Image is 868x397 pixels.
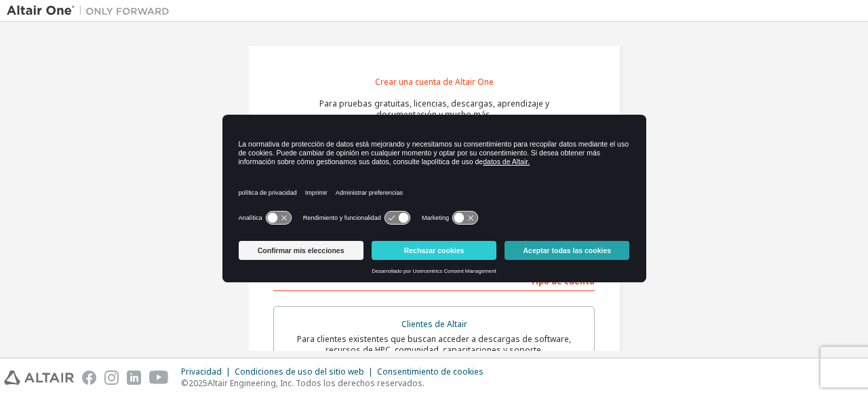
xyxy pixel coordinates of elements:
font: Clientes de Altair [401,318,467,330]
font: Consentimiento de cookies [377,366,484,377]
font: © [181,377,189,389]
font: Crear una cuenta de Altair One [375,76,494,88]
img: instagram.svg [104,371,119,385]
img: youtube.svg [149,371,169,385]
font: Altair Engineering, Inc. Todos los derechos reservados. [208,377,425,389]
font: 2025 [189,377,208,389]
font: documentación y mucho más. [376,109,492,120]
img: linkedin.svg [127,371,141,385]
img: Altair Uno [7,4,176,18]
img: facebook.svg [82,371,96,385]
font: Para clientes existentes que buscan acceder a descargas de software, recursos de HPC, comunidad, ... [297,333,571,356]
img: altair_logo.svg [4,371,74,385]
font: Para pruebas gratuitas, licencias, descargas, aprendizaje y [319,98,549,109]
font: Condiciones de uso del sitio web [235,366,364,377]
font: Privacidad [181,366,222,377]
